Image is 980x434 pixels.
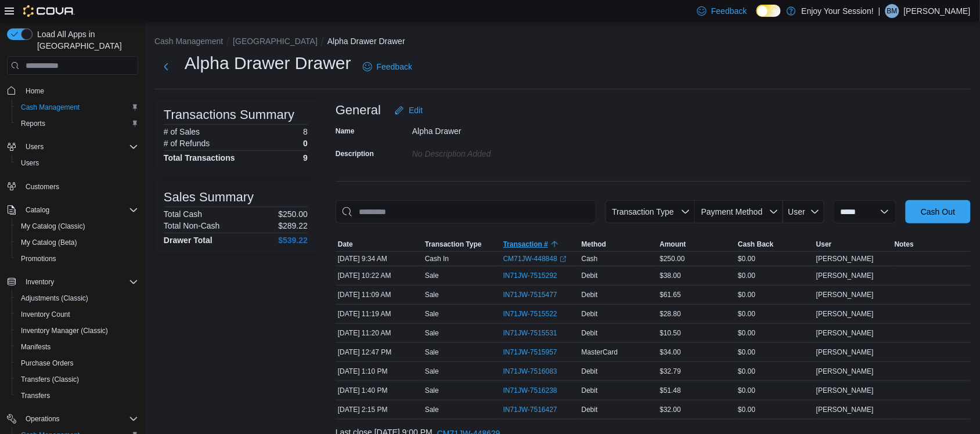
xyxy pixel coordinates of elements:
[756,5,781,17] input: Dark Mode
[2,202,143,218] button: Catalog
[12,388,143,404] button: Transfers
[425,405,439,414] p: Sale
[16,389,138,403] span: Transfers
[660,254,685,263] span: $250.00
[503,254,567,263] a: CM71JW-448848External link
[303,139,308,148] p: 0
[425,290,439,299] p: Sale
[503,348,557,357] span: IN71JW-7515957
[21,412,64,426] button: Operations
[16,252,138,266] span: Promotions
[2,178,143,195] button: Customers
[16,156,138,170] span: Users
[336,252,423,266] div: [DATE] 9:34 AM
[336,384,423,397] div: [DATE] 1:40 PM
[21,203,138,217] span: Catalog
[336,103,381,117] h3: General
[12,155,143,171] button: Users
[16,372,138,386] span: Transfers (Classic)
[16,308,75,321] a: Inventory Count
[579,237,658,251] button: Method
[164,209,202,219] h6: Total Cash
[503,403,569,417] button: IN71JW-7516427
[16,117,138,131] span: Reports
[26,205,49,215] span: Catalog
[21,359,74,368] span: Purchase Orders
[503,386,557,395] span: IN71JW-7516238
[582,328,598,338] span: Debit
[425,240,482,249] span: Transaction Type
[816,240,832,249] span: User
[16,356,138,370] span: Purchase Orders
[21,275,59,289] button: Inventory
[816,271,874,280] span: [PERSON_NAME]
[390,99,427,122] button: Edit
[736,307,814,321] div: $0.00
[164,153,235,162] h4: Total Transactions
[21,158,39,168] span: Users
[327,37,405,46] button: Alpha Drawer Drawer
[16,117,50,131] a: Reports
[26,277,54,287] span: Inventory
[164,127,200,136] h6: # of Sales
[164,221,220,230] h6: Total Non-Cash
[336,345,423,359] div: [DATE] 12:47 PM
[154,37,223,46] button: Cash Management
[164,190,254,204] h3: Sales Summary
[12,339,143,355] button: Manifests
[16,356,78,370] a: Purchase Orders
[582,309,598,319] span: Debit
[503,326,569,340] button: IN71JW-7515531
[736,403,814,417] div: $0.00
[336,149,374,158] label: Description
[336,307,423,321] div: [DATE] 11:19 AM
[26,414,60,424] span: Operations
[26,182,59,191] span: Customers
[21,310,70,319] span: Inventory Count
[16,219,90,233] a: My Catalog (Classic)
[21,140,138,154] span: Users
[21,326,108,335] span: Inventory Manager (Classic)
[21,203,54,217] button: Catalog
[423,237,501,251] button: Transaction Type
[12,371,143,388] button: Transfers (Classic)
[12,306,143,323] button: Inventory Count
[816,254,874,263] span: [PERSON_NAME]
[16,100,138,114] span: Cash Management
[582,254,598,263] span: Cash
[336,269,423,283] div: [DATE] 10:22 AM
[336,326,423,340] div: [DATE] 11:20 AM
[164,139,210,148] h6: # of Refunds
[816,309,874,319] span: [PERSON_NAME]
[736,237,814,251] button: Cash Back
[21,275,138,289] span: Inventory
[12,234,143,251] button: My Catalog (Beta)
[278,236,308,245] h4: $539.22
[711,5,747,17] span: Feedback
[21,180,64,194] a: Customers
[660,309,682,319] span: $28.80
[658,237,736,251] button: Amount
[412,122,568,136] div: Alpha Drawer
[503,271,557,280] span: IN71JW-7515292
[2,139,143,155] button: Users
[606,200,695,223] button: Transaction Type
[16,324,138,338] span: Inventory Manager (Classic)
[921,206,955,218] span: Cash Out
[736,326,814,340] div: $0.00
[21,103,80,112] span: Cash Management
[21,119,45,128] span: Reports
[16,236,82,249] a: My Catalog (Beta)
[26,142,44,151] span: Users
[33,28,138,52] span: Load All Apps in [GEOGRAPHIC_DATA]
[582,240,607,249] span: Method
[816,328,874,338] span: [PERSON_NAME]
[278,209,308,219] p: $250.00
[338,240,353,249] span: Date
[660,348,682,357] span: $34.00
[358,55,417,78] a: Feedback
[885,4,899,18] div: Bryan Muise
[660,240,686,249] span: Amount
[412,144,568,158] div: No Description added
